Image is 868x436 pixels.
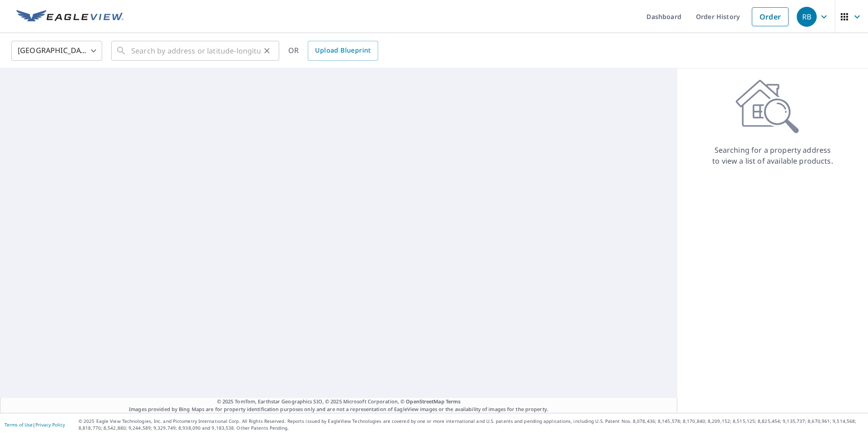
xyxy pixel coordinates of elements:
[217,398,461,406] span: © 2025 TomTom, Earthstar Geographics SIO, © 2025 Microsoft Corporation, ©
[308,41,378,61] a: Upload Blueprint
[446,398,461,405] a: Terms
[752,7,789,26] a: Order
[261,44,273,57] button: Clear
[35,421,65,428] a: Privacy Policy
[16,10,123,24] img: EV Logo
[11,38,102,63] div: [GEOGRAPHIC_DATA]
[79,418,863,431] p: © 2025 Eagle View Technologies, Inc. and Pictometry International Corp. All Rights Reserved. Repo...
[712,145,833,166] p: Searching for a property address to view a list of available products.
[5,421,33,428] a: Terms of Use
[315,45,370,56] span: Upload Blueprint
[406,398,444,405] a: OpenStreetMap
[288,41,378,61] div: OR
[5,422,65,427] p: |
[797,7,817,27] div: RB
[131,38,261,63] input: Search by address or latitude-longitude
